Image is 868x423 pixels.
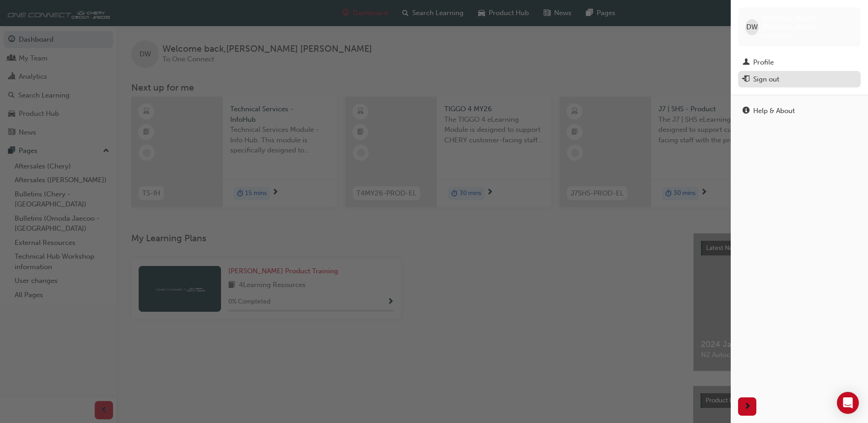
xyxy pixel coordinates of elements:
[762,15,853,31] span: [PERSON_NAME] [PERSON_NAME]
[738,54,861,71] a: Profile
[744,401,751,412] span: next-icon
[743,59,749,67] span: man-icon
[753,106,795,116] div: Help & About
[762,32,792,39] span: chnz0042
[837,392,859,414] div: Open Intercom Messenger
[743,107,749,115] span: info-icon
[743,76,749,84] span: exit-icon
[738,71,861,88] button: Sign out
[753,74,779,85] div: Sign out
[746,22,758,33] span: DW
[738,103,861,119] a: Help & About
[753,57,774,68] div: Profile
